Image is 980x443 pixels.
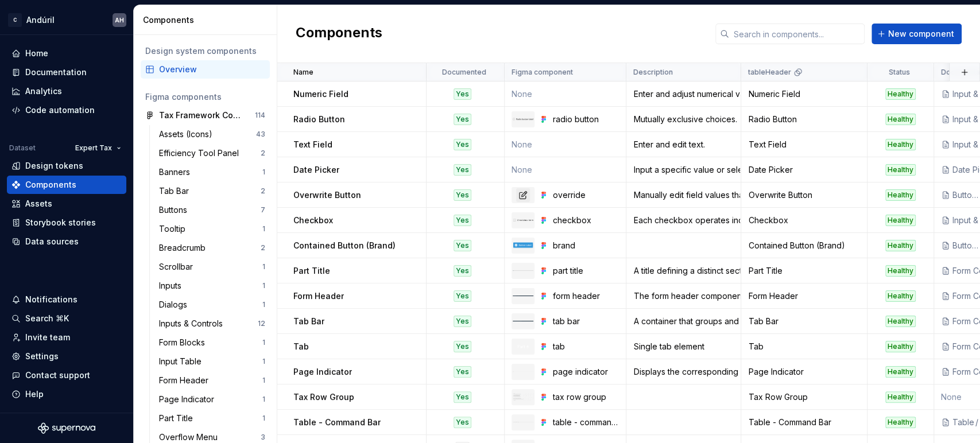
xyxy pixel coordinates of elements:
[742,366,866,378] div: Page Indicator
[627,139,740,150] div: Enter and edit text.
[7,328,126,347] a: Invite team
[553,189,619,201] div: override
[513,422,533,423] img: table - command bar
[159,129,217,140] div: Assets (Icons)
[885,114,916,125] div: Healthy
[25,370,90,381] div: Contact support
[885,290,916,302] div: Healthy
[627,88,740,100] div: Enter and adjust numerical values.
[293,68,313,77] p: Name
[742,341,866,352] div: Tab
[262,376,265,385] div: 1
[25,104,95,116] div: Code automation
[513,117,533,121] img: radio button
[454,88,471,100] div: Yes
[293,290,344,302] p: Form Header
[454,139,471,150] div: Yes
[25,198,52,209] div: Assets
[261,205,265,215] div: 7
[742,164,866,176] div: Date Picker
[627,114,740,125] div: Mutually exclusive choices.
[553,290,619,302] div: form header
[454,114,471,125] div: Yes
[742,316,866,327] div: Tab Bar
[25,67,87,78] div: Documentation
[7,290,126,309] button: Notifications
[513,296,533,296] img: form header
[25,313,69,324] div: Search ⌘K
[26,14,55,26] div: Andúril
[159,394,219,405] div: Page Indicator
[627,265,740,277] div: A title defining a distinct section of content within the page
[25,236,79,247] div: Data sources
[159,280,186,292] div: Inputs
[262,262,265,271] div: 1
[159,185,193,197] div: Tab Bar
[141,60,270,79] a: Overview
[293,366,352,378] p: Page Indicator
[262,224,265,234] div: 1
[742,88,866,100] div: Numeric Field
[454,290,471,302] div: Yes
[262,357,265,366] div: 1
[293,139,332,150] p: Text Field
[742,114,866,125] div: Radio Button
[293,189,361,201] p: Overwrite Button
[627,215,740,226] div: Each checkbox operates independently unless part of a grouped interaction.
[885,341,916,352] div: Healthy
[627,189,740,201] div: Manually edit field values that are otherwise system generated.
[7,385,126,403] button: Help
[7,309,126,328] button: Search ⌘K
[255,111,265,120] div: 114
[159,375,213,386] div: Form Header
[159,110,245,121] div: Tax Framework Components
[25,388,44,400] div: Help
[159,432,222,443] div: Overflow Menu
[627,164,740,176] div: Input a specific value or select a specific date in terms of month, year and day using the calend...
[7,157,126,175] a: Design tokens
[885,417,916,428] div: Healthy
[454,341,471,352] div: Yes
[261,243,265,252] div: 2
[505,132,626,157] td: None
[885,88,916,100] div: Healthy
[7,82,126,100] a: Analytics
[154,125,270,143] a: Assets (Icons)43
[505,157,626,182] td: None
[145,91,265,103] div: Figma components
[262,300,265,309] div: 1
[513,393,533,400] img: tax row group
[7,63,126,81] a: Documentation
[261,186,265,196] div: 2
[885,316,916,327] div: Healthy
[154,239,270,257] a: Breadcrumb2
[293,240,396,251] p: Contained Button (Brand)
[159,299,192,310] div: Dialogs
[442,68,486,77] p: Documented
[25,351,59,362] div: Settings
[454,164,471,176] div: Yes
[748,68,791,77] p: tableHeader
[70,140,126,156] button: Expert Tax
[888,28,954,40] span: New component
[262,281,265,290] div: 1
[159,147,243,159] div: Efficiency Tool Panel
[154,258,270,276] a: Scrollbar1
[261,149,265,158] div: 2
[7,232,126,251] a: Data sources
[742,189,866,201] div: Overwrite Button
[952,417,974,428] div: Table
[742,391,866,403] div: Tax Row Group
[159,356,206,367] div: Input Table
[885,265,916,277] div: Healthy
[154,201,270,219] a: Buttons7
[627,316,740,327] div: A container that groups and displays tabs for navigating between different sections
[154,220,270,238] a: Tooltip1
[25,179,76,191] div: Components
[516,188,530,202] img: override
[454,366,471,378] div: Yes
[293,391,354,403] p: Tax Row Group
[513,340,533,353] img: tab
[115,15,124,25] div: AH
